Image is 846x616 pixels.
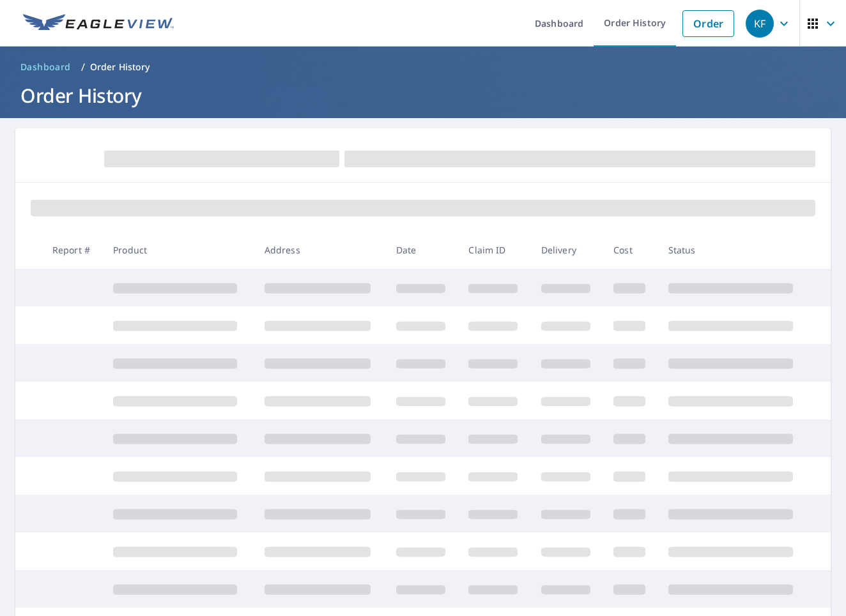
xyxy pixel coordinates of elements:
[42,231,103,269] th: Report #
[15,57,831,77] nav: breadcrumb
[386,231,458,269] th: Date
[81,59,85,75] li: /
[254,231,386,269] th: Address
[458,231,530,269] th: Claim ID
[20,61,71,73] span: Dashboard
[23,14,174,33] img: EV Logo
[15,82,831,109] h1: Order History
[90,61,150,73] p: Order History
[682,10,734,37] a: Order
[746,10,774,38] div: KF
[603,231,658,269] th: Cost
[103,231,254,269] th: Product
[531,231,603,269] th: Delivery
[658,231,810,269] th: Status
[15,57,76,77] a: Dashboard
